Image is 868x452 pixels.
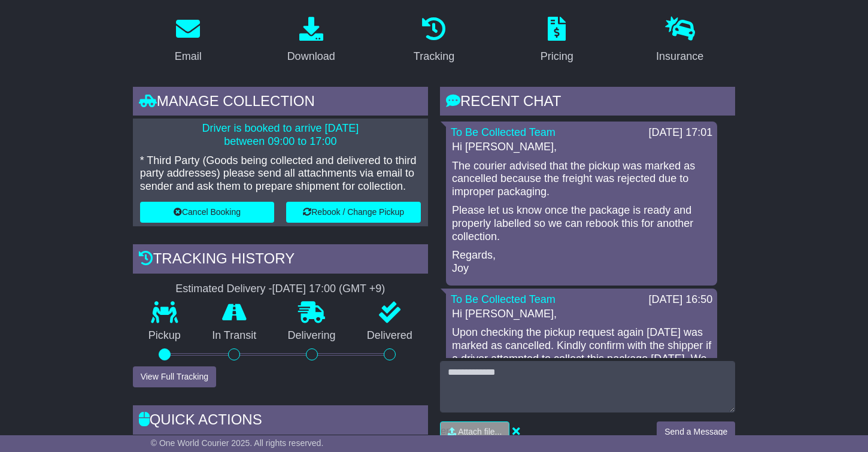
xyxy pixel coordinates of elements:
[133,366,216,387] button: View Full Tracking
[656,48,703,65] div: Insurance
[648,13,711,69] a: Insurance
[541,48,573,65] div: Pricing
[133,244,428,277] div: Tracking history
[649,293,713,307] div: [DATE] 16:50
[133,87,428,119] div: Manage collection
[452,308,711,321] p: Hi [PERSON_NAME],
[175,48,202,65] div: Email
[272,283,385,296] div: [DATE] 17:00 (GMT +9)
[140,202,275,223] button: Cancel Booking
[657,421,735,442] button: Send a Message
[140,122,421,148] p: Driver is booked to arrive [DATE] between 09:00 to 17:00
[151,438,324,448] span: © One World Courier 2025. All rights reserved.
[140,154,421,193] p: * Third Party (Goods being collected and delivered to third party addresses) please send all atta...
[133,329,196,342] p: Pickup
[533,13,581,69] a: Pricing
[167,13,210,69] a: Email
[451,293,556,305] a: To Be Collected Team
[452,204,711,243] p: Please let us know once the package is ready and properly labelled so we can rebook this for anot...
[272,329,351,342] p: Delivering
[649,126,713,139] div: [DATE] 17:01
[133,405,428,438] div: Quick Actions
[280,13,343,69] a: Download
[133,283,428,296] div: Estimated Delivery -
[452,249,711,275] p: Regards, Joy
[451,126,556,138] a: To Be Collected Team
[287,48,335,65] div: Download
[452,326,711,391] p: Upon checking the pickup request again [DATE] was marked as cancelled. Kindly confirm with the sh...
[452,160,711,199] p: The courier advised that the pickup was marked as cancelled because the freight was rejected due ...
[440,87,735,119] div: RECENT CHAT
[414,48,454,65] div: Tracking
[351,329,428,342] p: Delivered
[196,329,272,342] p: In Transit
[452,141,711,154] p: Hi [PERSON_NAME],
[406,13,462,69] a: Tracking
[286,202,421,223] button: Rebook / Change Pickup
